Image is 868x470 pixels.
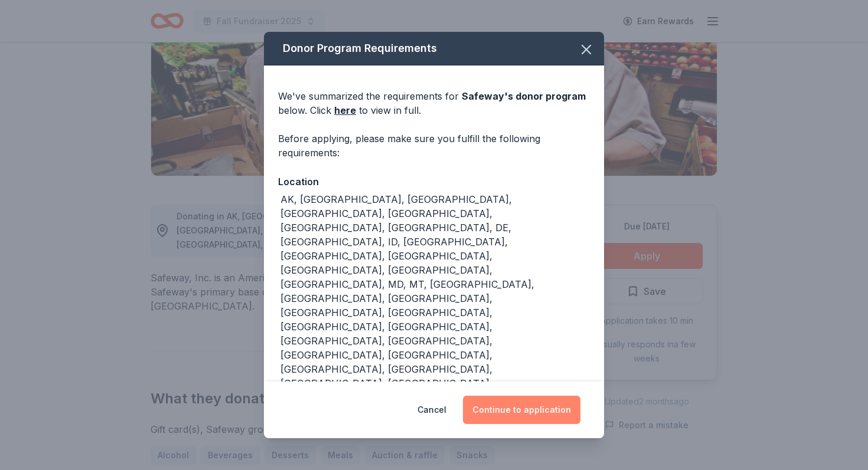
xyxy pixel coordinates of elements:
div: Donor Program Requirements [264,32,604,65]
span: Safeway 's donor program [462,90,586,102]
div: Location [278,174,590,189]
div: Before applying, please make sure you fulfill the following requirements: [278,132,590,160]
a: here [334,103,356,117]
button: Cancel [417,396,446,424]
button: Continue to application [463,396,580,424]
div: We've summarized the requirements for below. Click to view in full. [278,89,590,117]
div: AK, [GEOGRAPHIC_DATA], [GEOGRAPHIC_DATA], [GEOGRAPHIC_DATA], [GEOGRAPHIC_DATA], [GEOGRAPHIC_DATA]... [280,192,590,405]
